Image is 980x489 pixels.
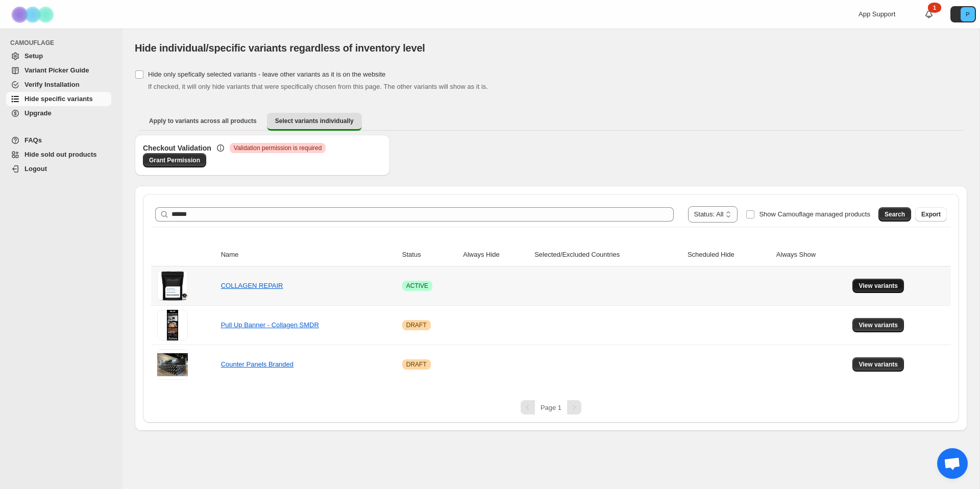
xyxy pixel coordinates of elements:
th: Status [399,243,460,266]
text: P [966,11,969,17]
nav: Pagination [151,400,951,414]
span: App Support [859,10,895,18]
a: COLLAGEN REPAIR [221,282,283,289]
a: Grant Permission [143,153,206,167]
span: Upgrade [24,109,52,117]
span: Export [921,210,941,218]
h3: Checkout Validation [143,143,211,153]
span: Hide sold out products [24,151,97,158]
span: Logout [24,165,47,173]
span: Hide specific variants [24,95,93,103]
a: Pull Up Banner - Collagen SMDR [221,321,319,329]
span: DRAFT [406,321,427,329]
th: Scheduled Hide [684,243,773,266]
div: Select variants individually [135,135,967,431]
a: Verify Installation [6,78,111,92]
div: Open chat [937,448,968,479]
a: Counter Panels Branded [221,360,293,368]
span: Hide only spefically selected variants - leave other variants as it is on the website [148,70,385,78]
button: Search [878,207,911,222]
div: 1 [928,3,941,13]
span: Search [885,210,905,218]
button: Apply to variants across all products [141,113,265,129]
span: Select variants individually [275,117,354,125]
span: View variants [859,282,898,290]
button: Avatar with initials P [950,6,976,22]
img: COLLAGEN REPAIR [157,271,188,301]
a: Logout [6,162,111,176]
button: View variants [852,357,904,372]
button: Select variants individually [267,113,362,131]
th: Always Hide [460,243,531,266]
span: Verify Installation [24,81,80,88]
a: FAQs [6,133,111,148]
a: Variant Picker Guide [6,63,111,78]
span: Hide individual/specific variants regardless of inventory level [135,42,425,54]
th: Selected/Excluded Countries [531,243,684,266]
span: Grant Permission [149,156,200,164]
th: Always Show [773,243,850,266]
button: Export [915,207,947,222]
span: CAMOUFLAGE [10,39,115,47]
span: If checked, it will only hide variants that were specifically chosen from this page. The other va... [148,83,488,90]
span: FAQs [24,136,42,144]
a: Hide sold out products [6,148,111,162]
span: Apply to variants across all products [149,117,257,125]
span: DRAFT [406,360,427,369]
a: Hide specific variants [6,92,111,106]
span: Show Camouflage managed products [759,210,870,218]
a: Upgrade [6,106,111,120]
a: 1 [924,9,934,19]
span: View variants [859,360,898,369]
span: View variants [859,321,898,329]
a: Setup [6,49,111,63]
button: View variants [852,318,904,332]
span: Setup [24,52,43,60]
span: Page 1 [541,404,561,411]
span: Validation permission is required [234,144,322,152]
th: Name [218,243,399,266]
span: Variant Picker Guide [24,66,89,74]
span: ACTIVE [406,282,428,290]
span: Avatar with initials P [961,7,975,21]
button: View variants [852,279,904,293]
img: Camouflage [8,1,59,29]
